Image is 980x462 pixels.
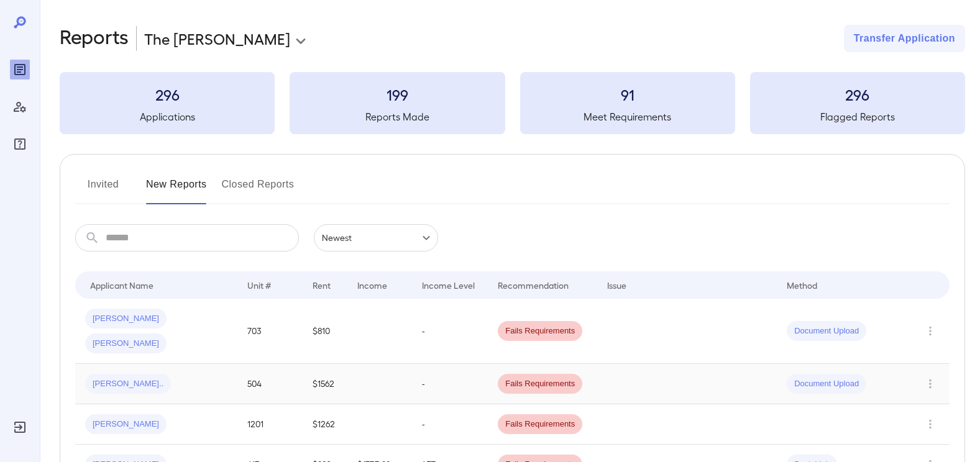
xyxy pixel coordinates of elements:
[787,378,866,390] span: Document Upload
[498,325,582,337] span: Fails Requirements
[290,109,505,124] h5: Reports Made
[498,419,582,430] span: Fails Requirements
[412,364,488,404] td: -
[422,278,475,292] div: Income Level
[10,60,30,79] div: Reports
[787,278,817,292] div: Method
[85,378,171,390] span: [PERSON_NAME]..
[844,25,965,52] button: Transfer Application
[498,278,569,292] div: Recommendation
[750,84,965,104] h3: 296
[314,224,438,251] div: Newest
[920,374,940,394] button: Row Actions
[60,109,275,124] h5: Applications
[303,364,347,404] td: $1562
[357,278,387,292] div: Income
[10,417,30,437] div: Log Out
[750,109,965,124] h5: Flagged Reports
[498,378,582,390] span: Fails Requirements
[313,278,332,292] div: Rent
[237,299,302,364] td: 703
[412,299,488,364] td: -
[85,419,167,430] span: [PERSON_NAME]
[237,404,302,445] td: 1201
[920,321,940,341] button: Row Actions
[75,174,131,204] button: Invited
[412,404,488,445] td: -
[247,278,271,292] div: Unit #
[144,29,290,48] p: The [PERSON_NAME]
[10,134,30,154] div: FAQ
[290,84,505,104] h3: 199
[520,84,735,104] h3: 91
[85,313,167,325] span: [PERSON_NAME]
[60,84,275,104] h3: 296
[520,109,735,124] h5: Meet Requirements
[303,299,347,364] td: $810
[60,25,129,52] h2: Reports
[85,338,167,350] span: [PERSON_NAME]
[607,278,627,292] div: Issue
[90,278,153,292] div: Applicant Name
[222,174,295,204] button: Closed Reports
[920,414,940,434] button: Row Actions
[146,174,207,204] button: New Reports
[237,364,302,404] td: 504
[787,325,866,337] span: Document Upload
[60,72,965,134] summary: 296Applications199Reports Made91Meet Requirements296Flagged Reports
[303,404,347,445] td: $1262
[10,97,30,117] div: Manage Users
